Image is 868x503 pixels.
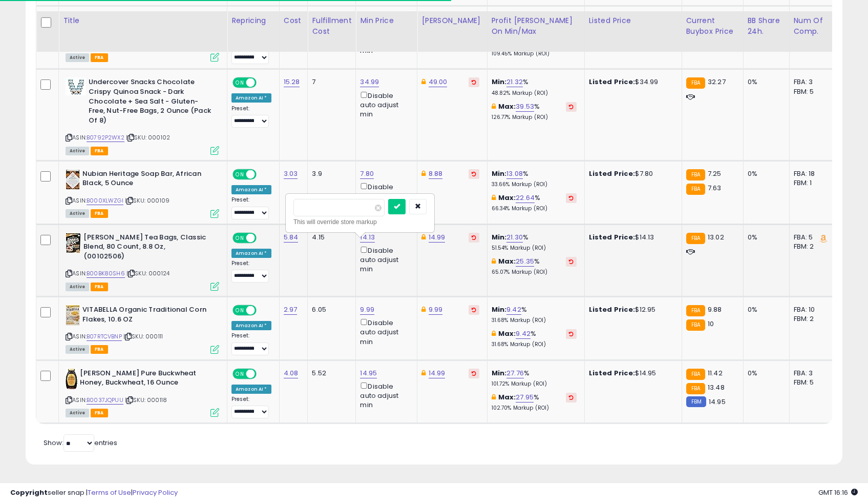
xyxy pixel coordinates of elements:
[66,369,219,416] div: ASIN:
[516,193,535,203] a: 22.64
[686,396,706,407] small: FBM
[686,383,705,394] small: FBA
[487,11,584,52] th: The percentage added to the cost of goods (COGS) that forms the calculator for Min & Max prices.
[284,368,299,378] a: 4.08
[10,488,48,497] strong: Copyright
[589,169,674,178] div: $7.80
[686,169,705,180] small: FBA
[686,369,705,380] small: FBA
[492,102,577,121] div: %
[492,330,496,337] i: This overrides the store level max markup for this listing
[66,53,89,62] span: All listings currently available for purchase on Amazon
[66,233,81,253] img: 514elopvk5L._SL40_.jpg
[63,15,223,26] div: Title
[255,369,271,378] span: OFF
[360,232,375,243] a: 14.13
[686,319,705,331] small: FBA
[708,383,725,392] span: 13.48
[498,102,516,111] b: Max:
[748,305,781,314] div: 0%
[492,77,577,96] div: %
[66,305,80,326] img: 51bzUAp0fTL._SL40_.jpg
[492,15,580,37] div: Profit [PERSON_NAME] on Min/Max
[794,178,828,188] div: FBM: 1
[293,217,427,227] div: This will override store markup
[66,77,219,153] div: ASIN:
[429,169,443,179] a: 8.88
[312,77,348,87] div: 7
[492,329,577,348] div: %
[91,283,108,291] span: FBA
[87,332,122,341] a: B07RTCVBNP
[492,77,507,87] b: Min:
[492,90,577,97] p: 48.82% Markup (ROI)
[234,369,246,378] span: ON
[284,305,298,315] a: 2.97
[360,90,409,119] div: Disable auto adjust min
[589,233,674,242] div: $14.13
[66,233,219,290] div: ASIN:
[284,232,299,243] a: 5.84
[748,169,781,178] div: 0%
[492,50,577,57] p: 109.45% Markup (ROI)
[589,368,636,378] b: Listed Price:
[312,305,348,314] div: 6.05
[231,196,271,219] div: Preset:
[255,170,271,178] span: OFF
[66,169,80,190] img: 51Z9E5OCRZL._SL40_.jpg
[569,331,574,336] i: Revert to store-level Max Markup
[589,169,636,178] b: Listed Price:
[126,133,170,142] span: | SKU: 000102
[709,397,726,407] span: 14.95
[284,77,300,87] a: 15.28
[231,15,275,26] div: Repricing
[498,392,516,402] b: Max:
[589,305,636,314] b: Listed Price:
[708,368,723,378] span: 11.42
[231,260,271,283] div: Preset:
[91,53,108,62] span: FBA
[91,147,108,155] span: FBA
[87,269,125,278] a: B00BK80SH6
[794,378,828,387] div: FBM: 5
[360,245,409,274] div: Disable auto adjust min
[312,233,348,242] div: 4.15
[125,396,167,404] span: | SKU: 000118
[91,209,108,218] span: FBA
[492,341,577,348] p: 31.68% Markup (ROI)
[492,193,577,212] div: %
[429,305,443,315] a: 9.99
[231,185,271,194] div: Amazon AI *
[255,306,271,315] span: OFF
[506,232,523,243] a: 21.30
[506,169,523,179] a: 13.08
[506,305,521,315] a: 9.42
[589,77,674,87] div: $34.99
[794,87,828,96] div: FBM: 5
[234,78,246,87] span: ON
[492,393,577,412] div: %
[88,488,131,497] a: Terms of Use
[312,369,348,378] div: 5.52
[516,329,531,339] a: 9.42
[492,245,577,252] p: 51.54% Markup (ROI)
[66,283,89,291] span: All listings currently available for purchase on Amazon
[794,314,828,324] div: FBM: 2
[360,368,377,378] a: 14.95
[686,15,739,37] div: Current Buybox Price
[589,369,674,378] div: $14.95
[231,42,271,65] div: Preset:
[708,183,722,193] span: 7.63
[360,317,409,347] div: Disable auto adjust min
[794,233,828,242] div: FBA: 5
[91,345,108,354] span: FBA
[133,488,178,497] a: Privacy Policy
[123,332,163,340] span: | SKU: 000111
[89,77,213,128] b: Undercover Snacks Chocolate Crispy Quinoa Snack - Dark Chocolate + Sea Salt - Gluten-Free, Nut-Fr...
[360,15,413,26] div: Min Price
[234,233,246,242] span: ON
[421,306,426,313] i: This overrides the store level Dynamic Max Price for this listing
[492,305,507,314] b: Min:
[82,169,207,191] b: Nubian Heritage Soap Bar, African Black, 5 Ounce
[10,488,178,498] div: seller snap | |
